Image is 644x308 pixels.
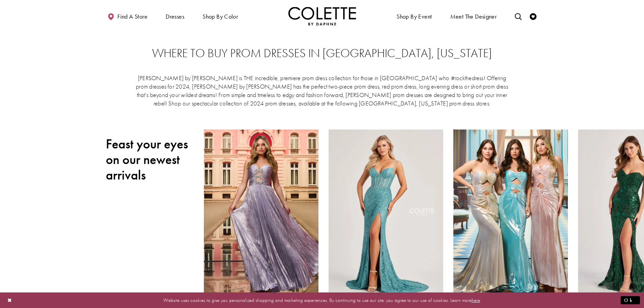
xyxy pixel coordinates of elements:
[136,74,509,108] p: [PERSON_NAME] by [PERSON_NAME] is THE incredible, premiere prom dress collection for those in [GE...
[201,7,240,25] span: Shop by color
[472,297,480,303] a: here
[329,129,443,296] a: Visit Colette by Daphne Style No. CL8405 Page
[453,129,568,296] a: Visit Colette by Daphne Style No. CL8545 Page
[621,296,640,304] button: Submit Dialog
[449,7,499,25] a: Meet the designer
[4,294,16,306] button: Close Dialog
[528,7,538,25] a: Check Wishlist
[397,13,432,20] span: Shop By Event
[288,7,356,25] img: Colette by Daphne
[164,7,186,25] span: Dresses
[450,13,497,20] span: Meet the designer
[49,295,595,305] p: Website uses cookies to give you personalized shopping and marketing experiences. By continuing t...
[288,7,356,25] a: Visit Home Page
[202,13,238,20] span: Shop by color
[395,7,433,25] span: Shop By Event
[106,136,194,183] h2: Feast your eyes on our newest arrivals
[117,13,147,20] span: Find a store
[204,129,318,296] a: Visit Colette by Daphne Style No. CL8520 Page
[166,13,184,20] span: Dresses
[119,47,525,60] h2: Where to buy prom dresses in [GEOGRAPHIC_DATA], [US_STATE]
[513,7,523,25] a: Toggle search
[106,7,149,25] a: Find a store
